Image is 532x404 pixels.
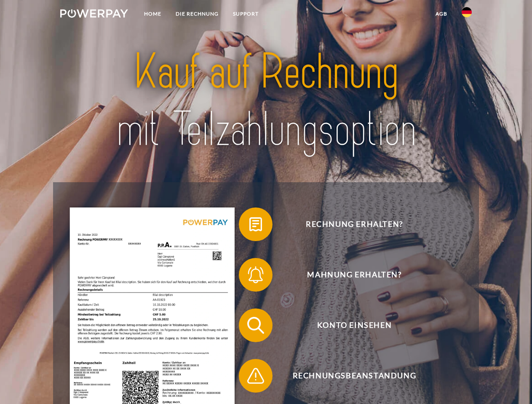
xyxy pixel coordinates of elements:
span: Mahnung erhalten? [251,258,457,292]
span: Konto einsehen [251,308,457,342]
a: agb [428,6,454,21]
img: qb_search.svg [245,315,266,336]
button: Konto einsehen [239,308,458,342]
img: de [462,7,472,17]
a: Home [137,6,168,21]
span: Rechnung erhalten? [251,207,457,241]
img: qb_bill.svg [245,214,266,235]
button: Rechnungsbeanstandung [239,359,458,393]
img: qb_warning.svg [245,365,266,386]
span: Rechnungsbeanstandung [251,359,457,393]
img: logo-powerpay-white.svg [60,9,128,18]
img: qb_bell.svg [245,264,266,285]
a: SUPPORT [226,6,266,21]
img: title-powerpay_de.svg [80,40,452,161]
button: Mahnung erhalten? [239,258,458,292]
button: Rechnung erhalten? [239,207,458,241]
a: DIE RECHNUNG [168,6,226,21]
